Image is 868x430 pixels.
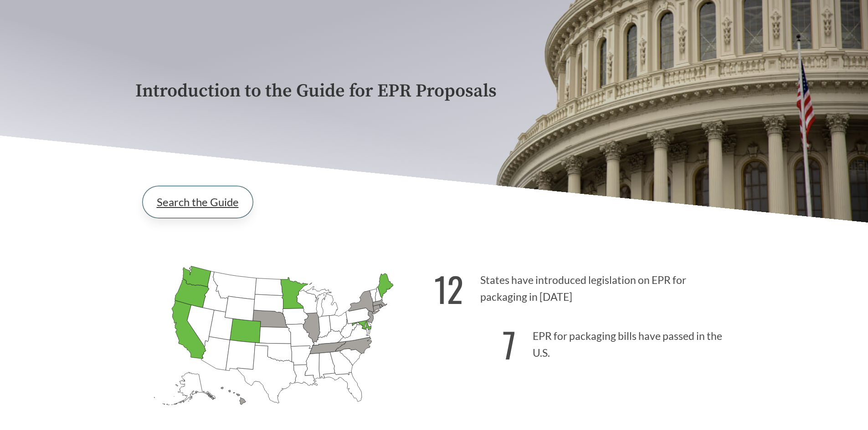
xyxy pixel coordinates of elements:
[143,186,253,218] a: Search the Guide
[434,263,463,314] strong: 12
[503,319,516,369] strong: 7
[434,314,733,370] p: EPR for packaging bills have passed in the U.S.
[434,258,733,314] p: States have introduced legislation on EPR for packaging in [DATE]
[135,81,733,101] p: Introduction to the Guide for EPR Proposals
